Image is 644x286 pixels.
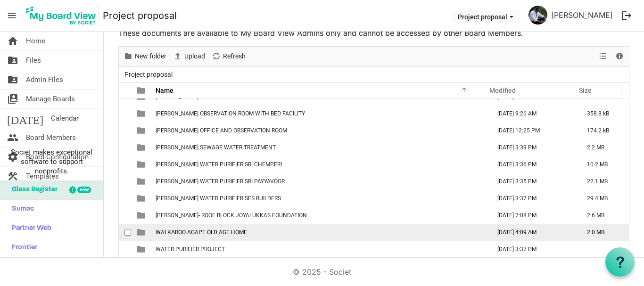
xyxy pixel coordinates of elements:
[120,47,170,66] div: New folder
[119,105,131,122] td: checkbox
[595,47,611,66] div: View
[7,70,18,89] span: folder_shared
[156,161,282,168] span: [PERSON_NAME] WATER PURIFIER SBI CHEMPERI
[7,51,18,70] span: folder_shared
[487,173,577,190] td: August 03, 2025 3:35 PM column header Modified
[118,27,629,39] p: These documents are available to My Board View Admins only and cannot be accessed by other Board ...
[487,241,577,258] td: August 03, 2025 3:37 PM column header Modified
[577,139,629,156] td: 2.2 MB is template cell column header Size
[156,229,247,236] span: WALKAROO AGAPE OLD AGE HOME
[487,224,577,241] td: August 15, 2025 4:09 AM column header Modified
[26,90,75,108] span: Manage Boards
[487,190,577,207] td: August 03, 2025 3:37 PM column header Modified
[131,224,153,241] td: is template cell column header type
[134,50,167,62] span: New folder
[153,173,487,190] td: THERESA BHAVAN WATER PURIFIER SBI PAYYAVOOR is template cell column header Name
[51,109,79,128] span: Calendar
[487,139,577,156] td: August 03, 2025 3:39 PM column header Modified
[156,212,307,219] span: [PERSON_NAME]- ROOF BLOCK JOYALUKKAS FOUNDATION
[577,190,629,207] td: 29.4 MB is template cell column header Size
[122,50,168,62] button: New folder
[156,246,225,253] span: WATER PURIFIER PROJECT
[119,224,131,241] td: checkbox
[577,122,629,139] td: 174.2 kB is template cell column header Size
[119,241,131,258] td: checkbox
[7,219,51,238] span: Partner Web
[119,173,131,190] td: checkbox
[26,128,76,147] span: Board Members
[547,6,617,25] a: [PERSON_NAME]
[487,122,577,139] td: August 04, 2025 12:25 PM column header Modified
[611,47,627,66] div: Details
[153,156,487,173] td: THERESA BHAVAN WATER PURIFIER SBI CHEMPERI is template cell column header Name
[123,69,174,81] span: Project proposal
[156,195,281,202] span: [PERSON_NAME] WATER PURIFIER SFS BUILDERS
[131,190,153,207] td: is template cell column header type
[153,224,487,241] td: WALKAROO AGAPE OLD AGE HOME is template cell column header Name
[156,178,285,185] span: [PERSON_NAME] WATER PURIFIER SBI PAYYAVOOR
[3,7,21,25] span: menu
[156,87,173,94] span: Name
[156,144,276,151] span: [PERSON_NAME] SEWAGE WATER TREATMENT
[487,105,577,122] td: August 04, 2025 9:26 AM column header Modified
[577,156,629,173] td: 10.2 MB is template cell column header Size
[131,241,153,258] td: is template cell column header type
[119,122,131,139] td: checkbox
[26,51,41,70] span: Files
[170,47,208,66] div: Upload
[153,122,487,139] td: THERESA BHAVAN OFFICE AND OBSERVATION ROOM is template cell column header Name
[23,4,99,27] img: My Board View Logo
[617,6,636,25] button: logout
[487,207,577,224] td: August 10, 2025 7:08 PM column header Modified
[119,207,131,224] td: checkbox
[7,238,37,257] span: Frontier
[156,93,281,100] span: [PERSON_NAME] NEW KITCHEN CONSTRUCTION
[577,105,629,122] td: 358.8 kB is template cell column header Size
[577,173,629,190] td: 22.1 MB is template cell column header Size
[103,6,177,25] a: Project proposal
[131,173,153,190] td: is template cell column header type
[293,267,351,277] a: © 2025 - Societ
[156,127,287,134] span: [PERSON_NAME] OFFICE AND OBSERVATION ROOM
[172,50,207,62] button: Upload
[131,139,153,156] td: is template cell column header type
[153,105,487,122] td: THERESA BHAVAN OBSERVATION ROOM WITH BED FACILITY is template cell column header Name
[23,4,103,27] a: My Board View Logo
[156,110,305,117] span: [PERSON_NAME] OBSERVATION ROOM WITH BED FACILITY
[131,105,153,122] td: is template cell column header type
[77,187,91,193] div: new
[613,50,626,62] button: Details
[119,156,131,173] td: checkbox
[26,70,63,89] span: Admin Files
[4,147,99,176] span: Societ makes exceptional software to support nonprofits.
[7,180,58,199] span: Glass Register
[153,207,487,224] td: THERESA BHAVAN- ROOF BLOCK JOYALUKKAS FOUNDATION is template cell column header Name
[119,139,131,156] td: checkbox
[131,156,153,173] td: is template cell column header type
[153,241,487,258] td: WATER PURIFIER PROJECT is template cell column header Name
[131,122,153,139] td: is template cell column header type
[7,128,18,147] span: people
[210,50,248,62] button: Refresh
[452,10,520,23] button: Project proposal dropdownbutton
[7,90,18,108] span: switch_account
[183,50,206,62] span: Upload
[222,50,247,62] span: Refresh
[131,207,153,224] td: is template cell column header type
[7,109,43,128] span: [DATE]
[7,200,34,219] span: Sumac
[119,190,131,207] td: checkbox
[577,224,629,241] td: 2.0 MB is template cell column header Size
[7,32,18,50] span: home
[208,47,249,66] div: Refresh
[153,139,487,156] td: THERESA BHAVAN SEWAGE WATER TREATMENT is template cell column header Name
[489,87,516,94] span: Modified
[153,190,487,207] td: THERESA BHAVAN WATER PURIFIER SFS BUILDERS is template cell column header Name
[26,32,45,50] span: Home
[528,6,547,25] img: hSUB5Hwbk44obJUHC4p8SpJiBkby1CPMa6WHdO4unjbwNk2QqmooFCj6Eu6u6-Q6MUaBHHRodFmU3PnQOABFnA_thumb.png
[577,207,629,224] td: 2.6 MB is template cell column header Size
[577,241,629,258] td: is template cell column header Size
[579,87,592,94] span: Size
[487,156,577,173] td: August 03, 2025 3:36 PM column header Modified
[597,50,609,62] button: View dropdownbutton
